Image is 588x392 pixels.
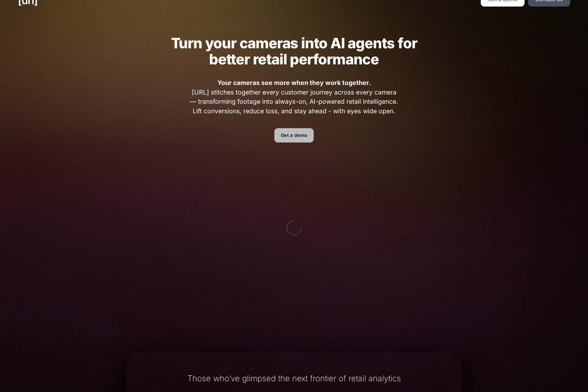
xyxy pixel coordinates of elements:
[274,128,314,142] a: Get a demo
[159,35,429,67] h2: Turn your cameras into AI agents for better retail performance
[188,78,400,116] span: [URL] stitches together every customer journey across every camera — transforming footage into al...
[144,374,444,383] h1: Those who’ve glimpsed the next frontier of retail analytics
[217,79,371,86] strong: Your cameras see more when they work together.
